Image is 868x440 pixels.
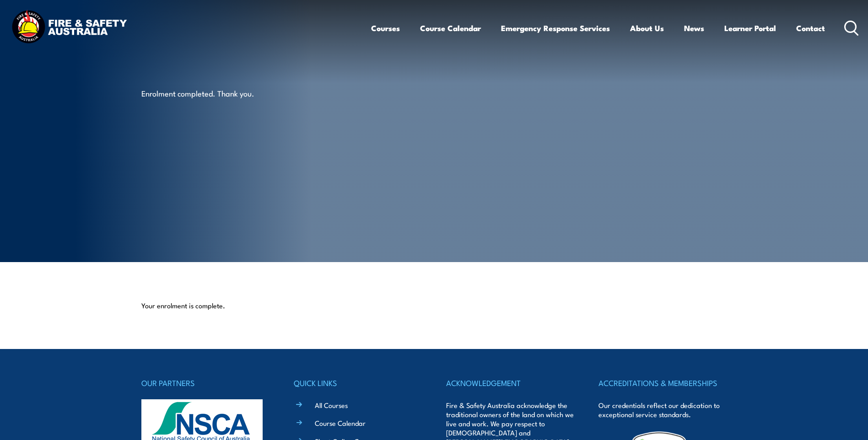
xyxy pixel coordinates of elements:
p: Enrolment completed. Thank you. [141,88,308,98]
a: Emergency Response Services [501,16,610,40]
h4: ACCREDITATIONS & MEMBERSHIPS [598,376,727,389]
h4: ACKNOWLEDGEMENT [446,376,574,389]
p: Your enrolment is complete. [141,301,727,310]
a: Contact [796,16,825,40]
a: About Us [630,16,664,40]
a: All Courses [315,400,348,410]
a: Course Calendar [420,16,481,40]
p: Our credentials reflect our dedication to exceptional service standards. [598,401,727,419]
a: Course Calendar [315,418,366,428]
a: News [684,16,704,40]
h4: OUR PARTNERS [141,376,270,389]
a: Courses [371,16,400,40]
a: Learner Portal [724,16,776,40]
h4: QUICK LINKS [294,376,422,389]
